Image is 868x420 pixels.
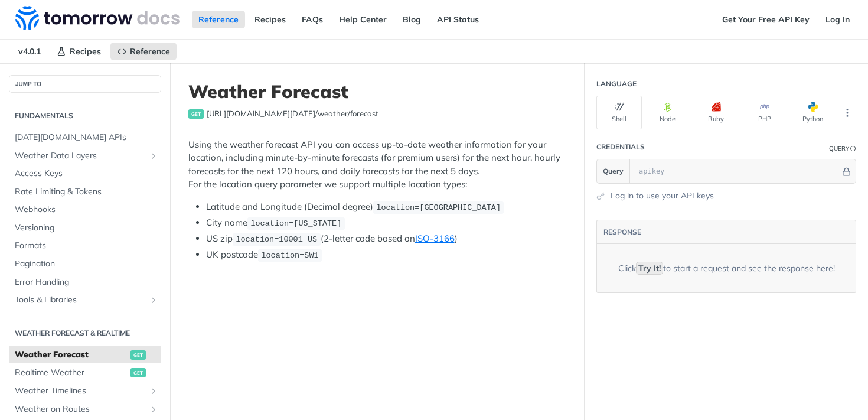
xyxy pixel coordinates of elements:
[248,11,292,28] a: Recipes
[9,129,161,146] a: [DATE][DOMAIN_NAME] APIs
[9,328,161,338] h2: Weather Forecast & realtime
[15,276,158,288] span: Error Handling
[716,11,816,28] a: Get Your Free API Key
[15,240,158,252] span: Formats
[597,159,630,183] button: Query
[9,401,161,418] a: Weather on RoutesShow subpages for Weather on Routes
[15,186,158,198] span: Rate Limiting & Tokens
[15,367,128,379] span: Realtime Weather
[15,258,158,270] span: Pagination
[188,109,204,119] span: get
[790,96,836,129] button: Python
[15,168,158,180] span: Access Keys
[15,6,180,30] img: Tomorrow.io Weather API Docs
[9,219,161,237] a: Versioning
[9,110,161,121] h2: Fundamentals
[206,216,566,230] li: City name
[258,249,322,261] code: location=SW1
[9,237,161,255] a: Formats
[9,274,161,291] a: Error Handling
[842,108,853,118] svg: More ellipsis
[838,104,856,122] button: More Languages
[192,11,245,28] a: Reference
[207,108,378,120] span: https://api.tomorrow.io/v4/weather/forecast
[611,190,714,202] a: Log in to use your API keys
[373,201,504,213] code: location=[GEOGRAPHIC_DATA]
[596,79,637,89] div: Language
[9,183,161,201] a: Rate Limiting & Tokens
[233,233,321,245] code: location=10001 US
[15,403,146,415] span: Weather on Routes
[596,96,642,129] button: Shell
[9,382,161,400] a: Weather TimelinesShow subpages for Weather Timelines
[15,132,158,144] span: [DATE][DOMAIN_NAME] APIs
[15,349,128,361] span: Weather Forecast
[9,255,161,273] a: Pagination
[603,226,642,238] button: RESPONSE
[206,200,566,214] li: Latitude and Longitude (Decimal degree)
[130,368,146,377] span: get
[9,346,161,364] a: Weather Forecastget
[130,46,170,57] span: Reference
[636,262,663,275] code: Try It!
[110,43,177,60] a: Reference
[149,295,158,305] button: Show subpages for Tools & Libraries
[645,96,690,129] button: Node
[9,291,161,309] a: Tools & LibrariesShow subpages for Tools & Libraries
[819,11,856,28] a: Log In
[15,204,158,216] span: Webhooks
[70,46,101,57] span: Recipes
[295,11,329,28] a: FAQs
[247,217,345,229] code: location=[US_STATE]
[9,165,161,183] a: Access Keys
[396,11,428,28] a: Blog
[430,11,485,28] a: API Status
[12,43,47,60] span: v4.0.1
[149,405,158,414] button: Show subpages for Weather on Routes
[149,151,158,161] button: Show subpages for Weather Data Layers
[9,364,161,382] a: Realtime Weatherget
[9,75,161,93] button: JUMP TO
[829,144,856,153] div: QueryInformation
[633,159,840,183] input: apikey
[596,142,645,152] div: Credentials
[693,96,739,129] button: Ruby
[15,294,146,306] span: Tools & Libraries
[603,166,624,177] span: Query
[829,144,849,153] div: Query
[9,147,161,165] a: Weather Data LayersShow subpages for Weather Data Layers
[15,150,146,162] span: Weather Data Layers
[15,385,146,397] span: Weather Timelines
[130,350,146,360] span: get
[206,248,566,262] li: UK postcode
[415,233,455,244] a: ISO-3166
[50,43,107,60] a: Recipes
[850,146,856,152] i: Information
[15,222,158,234] span: Versioning
[188,138,566,191] p: Using the weather forecast API you can access up-to-date weather information for your location, i...
[332,11,393,28] a: Help Center
[618,262,835,275] div: Click to start a request and see the response here!
[206,232,566,246] li: US zip (2-letter code based on )
[9,201,161,219] a: Webhooks
[840,165,853,177] button: Hide
[149,386,158,396] button: Show subpages for Weather Timelines
[742,96,787,129] button: PHP
[188,81,566,102] h1: Weather Forecast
